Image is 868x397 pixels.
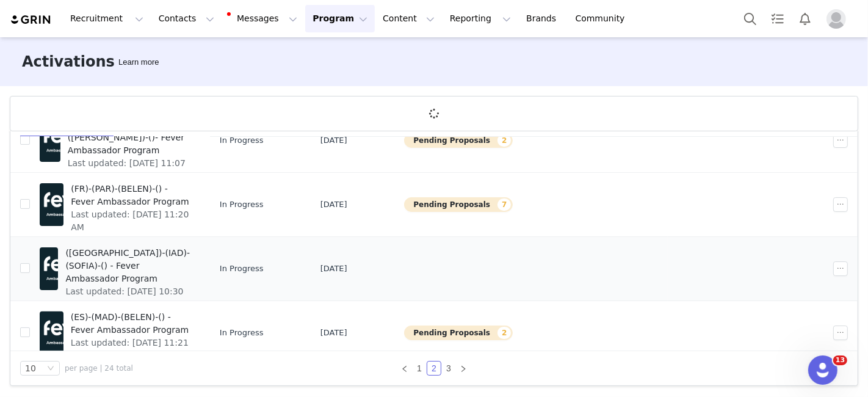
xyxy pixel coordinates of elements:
span: Last updated: [DATE] 11:20 AM [71,208,193,234]
a: Tasks [764,5,791,32]
span: (ES)-(BCN)-([PERSON_NAME])-()- Fever Ambassador Program [68,118,193,157]
div: 10 [25,362,36,375]
span: In Progress [220,198,264,211]
span: per page | 24 total [65,363,133,374]
a: 1 [413,362,426,375]
span: In Progress [220,134,264,147]
button: Pending Proposals2 [404,133,513,148]
span: [DATE] [320,263,347,275]
i: icon: down [47,365,54,373]
span: ([GEOGRAPHIC_DATA])-(IAD)-(SOFIA)-() - Fever Ambassador Program [65,247,192,285]
button: Program [305,5,375,32]
a: 2 [427,362,441,375]
iframe: Intercom live chat [808,355,837,385]
a: (ES)-(BCN)-([PERSON_NAME])-()- Fever Ambassador ProgramLast updated: [DATE] 11:07 AM [40,116,200,165]
span: In Progress [220,263,264,275]
a: Brands [519,5,567,32]
button: Pending Proposals7 [404,197,513,212]
button: Recruitment [63,5,151,32]
i: icon: right [460,365,467,373]
span: 13 [833,355,847,365]
a: 3 [442,362,455,375]
li: Previous Page [397,361,412,376]
span: Last updated: [DATE] 11:07 AM [68,157,193,183]
button: Contacts [151,5,222,32]
li: Next Page [456,361,471,376]
span: (ES)-(MAD)-(BELEN)-() - Fever Ambassador Program [71,311,193,337]
button: Profile [819,9,858,29]
button: Reporting [443,5,518,32]
span: In Progress [220,327,264,339]
a: ([GEOGRAPHIC_DATA])-(IAD)-(SOFIA)-() - Fever Ambassador ProgramLast updated: [DATE] 10:30 AM [40,244,200,293]
li: 2 [427,361,441,376]
div: Tooltip anchor [116,56,161,68]
span: [DATE] [320,134,347,147]
button: Search [737,5,764,32]
span: [DATE] [320,198,347,211]
button: Notifications [792,5,819,32]
li: 1 [412,361,427,376]
button: Pending Proposals2 [404,326,513,340]
span: (FR)-(PAR)-(BELEN)-() - Fever Ambassador Program [71,183,193,208]
h3: Activations [22,51,115,73]
span: Last updated: [DATE] 11:21 AM [71,337,193,362]
button: Messages [222,5,305,32]
a: (ES)-(MAD)-(BELEN)-() - Fever Ambassador ProgramLast updated: [DATE] 11:21 AM [40,308,200,357]
img: grin logo [10,14,52,26]
span: Last updated: [DATE] 10:30 AM [65,285,192,311]
a: (FR)-(PAR)-(BELEN)-() - Fever Ambassador ProgramLast updated: [DATE] 11:20 AM [40,180,200,229]
span: [DATE] [320,327,347,339]
i: icon: left [401,365,408,373]
a: Community [568,5,638,32]
button: Content [375,5,442,32]
img: placeholder-profile.jpg [826,9,846,29]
